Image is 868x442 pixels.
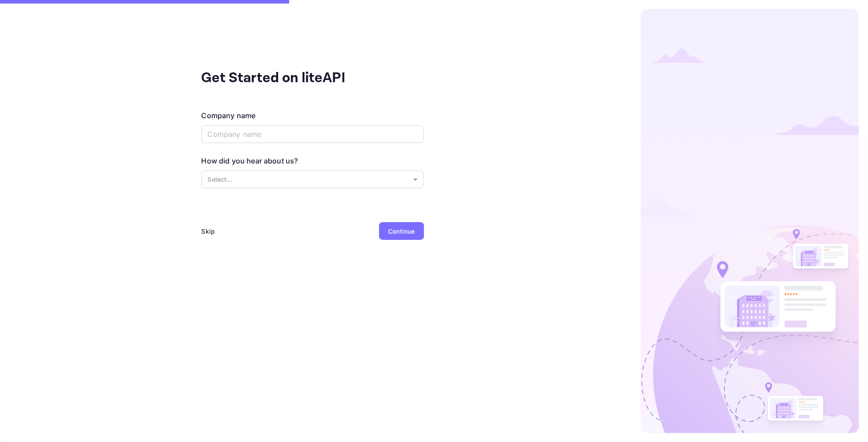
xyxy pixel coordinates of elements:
div: Skip [202,227,215,236]
input: Company name [202,125,424,143]
p: Select... [208,175,410,184]
div: How did you hear about us? [202,155,298,166]
div: Company name [202,110,256,121]
div: Continue [388,227,415,236]
img: logo [641,9,859,433]
div: Without label [202,171,424,188]
div: Get Started on liteAPI [202,68,379,89]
